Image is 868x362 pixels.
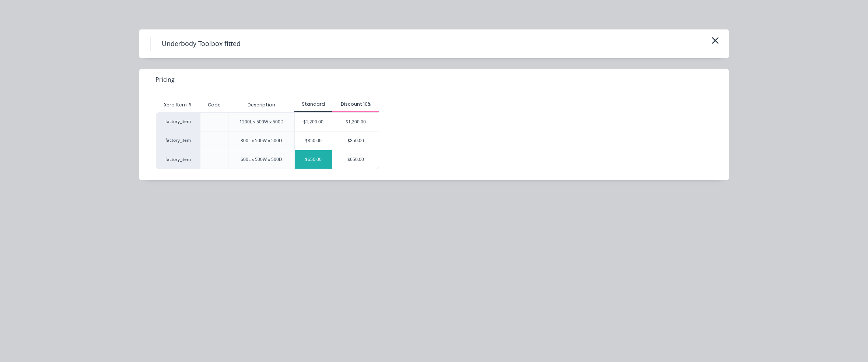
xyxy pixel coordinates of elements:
[239,119,284,125] div: 1200L x 500W x 500D
[202,96,227,114] div: Code
[332,101,379,108] div: Discount 10%
[332,131,379,150] div: $850.00
[150,37,252,51] h4: Underbody Toolbox fitted
[294,101,332,108] div: Standard
[295,150,332,169] div: $650.00
[156,112,200,131] div: factory_item
[241,137,282,144] div: 800L x 500W x 500D
[242,96,281,114] div: Description
[156,150,200,169] div: factory_item
[332,113,379,131] div: $1,200.00
[241,156,282,163] div: 600L x 500W x 500D
[295,113,332,131] div: $1,200.00
[295,131,332,150] div: $850.00
[156,131,200,150] div: factory_item
[155,75,175,84] span: Pricing
[332,150,379,169] div: $650.00
[156,98,200,112] div: Xero Item #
